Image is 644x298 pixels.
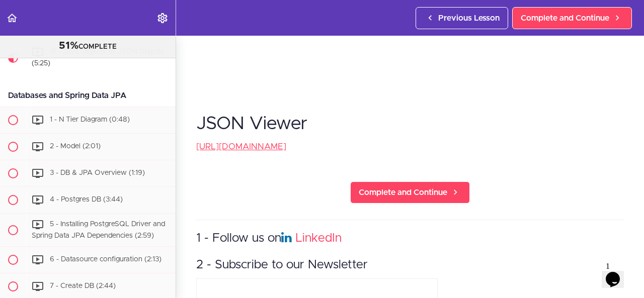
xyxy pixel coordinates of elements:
[156,12,169,24] svg: Settings Menu
[196,230,624,247] h3: 1 - Follow us on
[50,283,116,290] span: 7 - Create DB (2:44)
[416,7,508,29] a: Previous Lesson
[6,12,18,24] svg: Back to course curriculum
[50,143,101,150] span: 2 - Model (2:01)
[13,40,163,53] div: COMPLETE
[50,116,130,123] span: 1 - N Tier Diagram (0:48)
[521,12,609,24] span: Complete and Continue
[359,186,447,198] span: Complete and Continue
[32,221,165,239] span: 5 - Installing PostgreSQL Driver and Spring Data JPA Dependencies (2:59)
[438,12,500,24] span: Previous Lesson
[59,41,78,51] span: 51%
[602,258,634,288] iframe: chat widget
[295,232,342,244] a: LinkedIn
[350,181,470,204] a: Complete and Continue
[196,257,624,273] h3: 2 - Subscribe to our Newsletter
[50,169,145,176] span: 3 - DB & JPA Overview (1:19)
[512,7,632,29] a: Complete and Continue
[50,256,162,263] span: 6 - Datasource configuration (2:13)
[196,142,286,151] a: [URL][DOMAIN_NAME]
[50,196,123,203] span: 4 - Postgres DB (3:44)
[196,114,624,134] h1: JSON Viewer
